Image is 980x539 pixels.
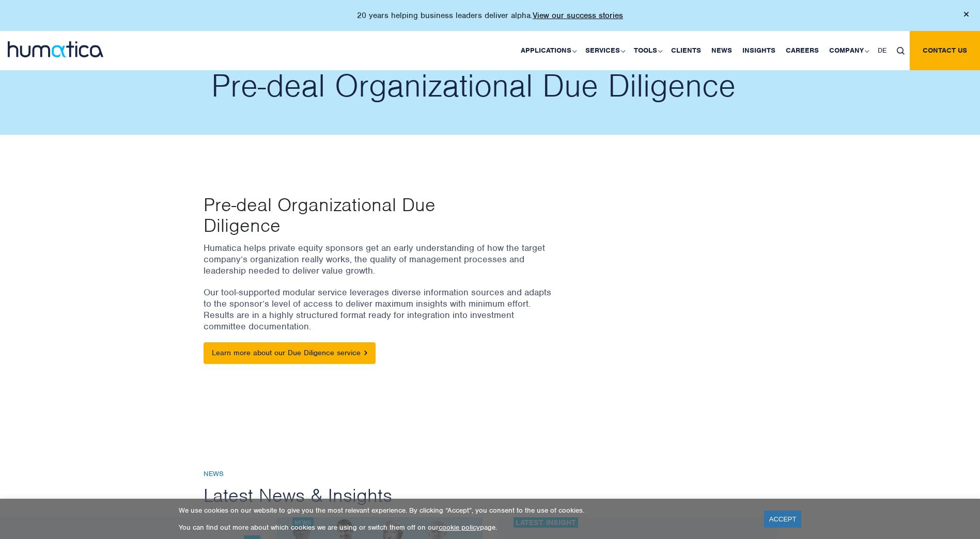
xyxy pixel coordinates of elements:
[764,511,802,528] a: ACCEPT
[179,506,751,515] p: We use cookies on our website to give you the most relevant experience. By clicking “Accept”, you...
[580,31,629,70] a: Services
[629,31,666,70] a: Tools
[516,31,580,70] a: Applications
[897,47,905,55] img: search_icon
[204,194,515,235] p: Pre-deal Organizational Due Diligence
[204,342,376,364] a: Learn more about our Due Diligence service
[706,31,737,70] a: News
[666,31,706,70] a: Clients
[781,31,824,70] a: Careers
[211,70,785,101] h2: Pre-deal Organizational Due Diligence
[204,470,777,479] h6: News
[439,523,480,532] a: cookie policy
[878,46,886,55] span: DE
[179,523,751,532] p: You can find out more about which cookies we are using or switch them off on our page.
[204,242,555,276] p: Humatica helps private equity sponsors get an early understanding of how the target company’s org...
[873,31,892,70] a: DE
[357,10,623,21] p: 20 years helping business leaders deliver alpha.
[204,287,555,332] p: Our tool-supported modular service leverages diverse information sources and adapts to the sponso...
[533,10,623,21] a: View our success stories
[8,41,103,57] img: logo
[824,31,873,70] a: Company
[204,484,777,508] h2: Latest News & Insights
[737,31,781,70] a: Insights
[910,31,980,70] a: Contact us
